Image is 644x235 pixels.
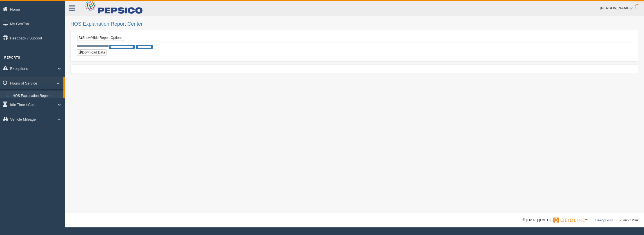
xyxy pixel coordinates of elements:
[620,219,638,222] span: v. 2025.5.2764
[10,91,63,101] a: HOS Explanation Reports
[553,218,585,223] img: Gridline
[77,49,107,56] button: Download Data
[595,219,613,222] a: Privacy Policy
[70,21,638,27] h2: HOS Explanation Report Center
[77,35,124,41] a: Show/Hide Report Options
[523,217,638,223] div: © [DATE]-[DATE] - ™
